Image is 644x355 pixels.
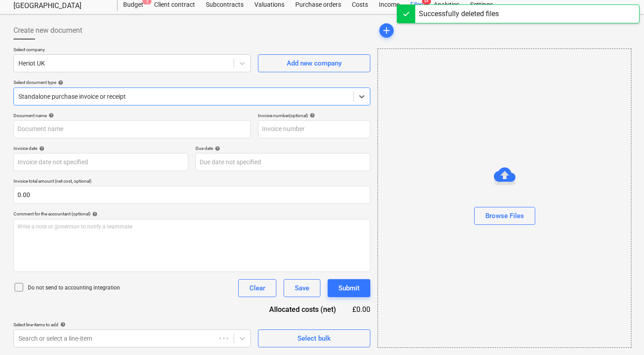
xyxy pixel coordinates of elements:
span: help [308,113,315,118]
div: Document name [13,113,251,118]
iframe: Chat Widget [599,312,644,355]
div: Due date [195,145,370,151]
span: Create new document [13,25,82,36]
div: Save [295,282,309,294]
input: Due date not specified [195,153,370,171]
p: Invoice total amount (net cost, optional) [13,178,370,186]
div: £0.00 [351,304,370,315]
p: Select company [13,47,251,54]
div: Successfully deleted files [419,9,499,19]
div: Add new company [287,57,342,69]
input: Invoice total amount (net cost, optional) [13,186,370,204]
div: Invoice number (optional) [258,113,370,118]
div: Invoice date [13,145,188,151]
div: Select bulk [298,333,331,344]
span: help [90,211,98,217]
div: Submit [338,282,360,294]
div: Allocated costs (net) [253,304,351,315]
input: Invoice number [258,120,370,138]
div: Select line-items to add [13,322,251,328]
div: Comment for the accountant (optional) [13,211,370,217]
div: Browse Files [378,48,631,348]
button: Browse Files [474,207,535,225]
input: Invoice date not specified [13,153,188,171]
button: Save [284,279,320,297]
div: Browse Files [485,210,524,222]
div: Select document type [13,79,370,85]
p: Do not send to accounting integration [28,284,120,292]
span: help [47,113,54,118]
span: help [58,322,66,327]
input: Document name [13,120,251,138]
div: Clear [249,282,265,294]
button: Clear [238,279,276,297]
span: help [37,146,44,151]
button: Add new company [258,54,370,72]
span: help [56,80,63,85]
span: help [213,146,220,151]
button: Submit [328,279,370,297]
div: [GEOGRAPHIC_DATA] [13,1,107,11]
button: Select bulk [258,329,370,347]
span: add [381,25,392,36]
